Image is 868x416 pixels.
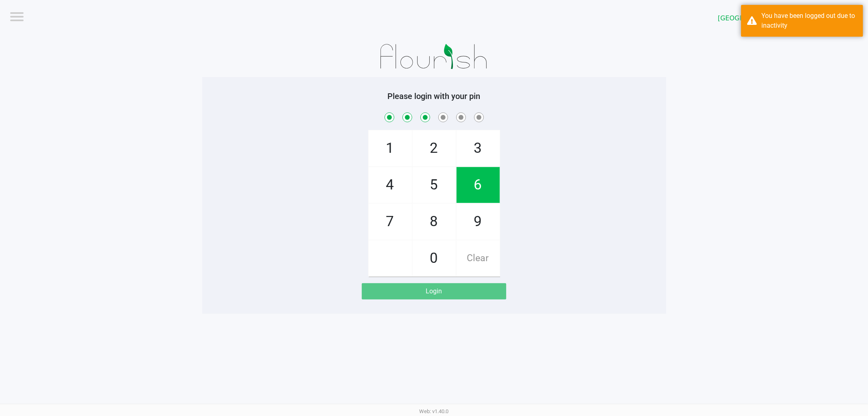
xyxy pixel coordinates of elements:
[420,408,449,414] span: Web: v1.40.0
[413,240,456,276] span: 0
[369,204,412,240] span: 7
[413,167,456,203] span: 5
[208,91,660,101] h5: Please login with your pin
[413,130,456,166] span: 2
[718,13,794,23] span: [GEOGRAPHIC_DATA]
[457,167,500,203] span: 6
[413,204,456,240] span: 8
[761,11,857,31] div: You have been logged out due to inactivity
[369,167,412,203] span: 4
[457,204,500,240] span: 9
[369,130,412,166] span: 1
[457,240,500,276] span: Clear
[457,130,500,166] span: 3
